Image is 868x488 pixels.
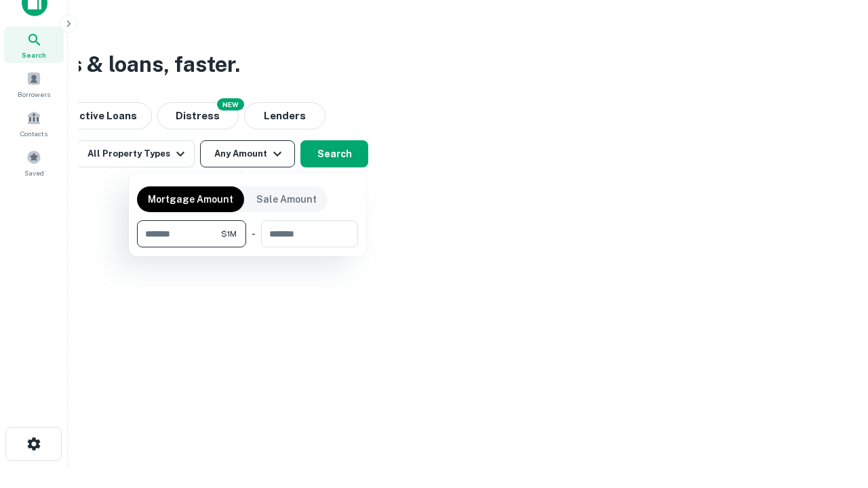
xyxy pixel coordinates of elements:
div: - [252,220,256,247]
iframe: Chat Widget [800,380,868,445]
p: Sale Amount [256,192,317,207]
p: Mortgage Amount [148,192,233,207]
span: $1M [221,228,237,240]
